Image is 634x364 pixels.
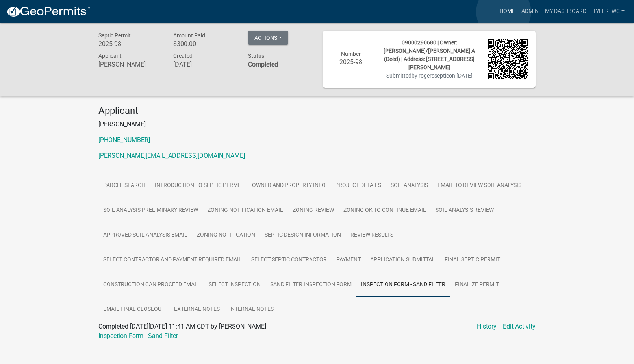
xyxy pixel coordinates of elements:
[98,323,266,330] span: Completed [DATE][DATE] 11:41 AM CDT by [PERSON_NAME]
[98,198,203,223] a: Soil Analysis Preliminary Review
[204,272,265,297] a: Select Inspection
[265,272,356,297] a: Sand Filter Inspection Form
[590,4,628,19] a: TylerTWC
[477,322,497,331] a: History
[98,136,150,144] a: [PHONE_NUMBER]
[98,173,150,198] a: Parcel search
[365,248,440,273] a: Application Submittal
[496,4,518,19] a: Home
[450,272,504,297] a: Finalize Permit
[98,61,161,68] h6: [PERSON_NAME]
[330,173,386,198] a: Project Details
[98,152,245,159] a: [PERSON_NAME][EMAIL_ADDRESS][DOMAIN_NAME]
[288,198,339,223] a: Zoning Review
[192,223,260,248] a: Zoning Notification
[98,223,192,248] a: Approved Soil Analysis Email
[248,53,264,59] span: Status
[150,173,247,198] a: Introduction to Septic Permit
[412,72,449,79] span: by rogersseptic
[384,39,475,70] span: 09000290680 | Owner: [PERSON_NAME]/[PERSON_NAME] A (Deed) | Address: [STREET_ADDRESS][PERSON_NAME]
[332,248,365,273] a: Payment
[98,105,536,116] h4: Applicant
[356,272,450,297] a: Inspection Form - Sand Filter
[173,32,205,39] span: Amount Paid
[341,51,361,57] span: Number
[386,72,473,79] span: Submitted on [DATE]
[440,248,505,273] a: Final Septic Permit
[542,4,590,19] a: My Dashboard
[248,61,278,68] strong: Completed
[173,53,193,59] span: Created
[346,223,398,248] a: Review Results
[331,58,371,66] h6: 2025-98
[98,272,204,297] a: Construction Can Proceed Email
[98,248,247,273] a: Select Contractor and Payment Required Email
[386,173,433,198] a: Soil Analysis
[247,173,330,198] a: Owner and Property Info
[260,223,346,248] a: Septic Design Information
[431,198,499,223] a: Soil Analysis Review
[98,332,178,340] a: Inspection Form - Sand Filter
[433,173,526,198] a: Email to Review Soil Analysis
[98,40,161,48] h6: 2025-98
[518,4,542,19] a: Admin
[248,31,288,45] button: Actions
[247,248,332,273] a: Select Septic Contractor
[169,297,224,322] a: External Notes
[98,120,536,129] p: [PERSON_NAME]
[173,61,236,68] h6: [DATE]
[98,53,122,59] span: Applicant
[173,40,236,48] h6: $300.00
[503,322,536,331] a: Edit Activity
[98,297,169,322] a: Email Final Closeout
[98,32,131,39] span: Septic Permit
[224,297,278,322] a: Internal Notes
[488,39,528,79] img: QR code
[203,198,288,223] a: Zoning Notification Email
[339,198,431,223] a: Zoning OK to continue Email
